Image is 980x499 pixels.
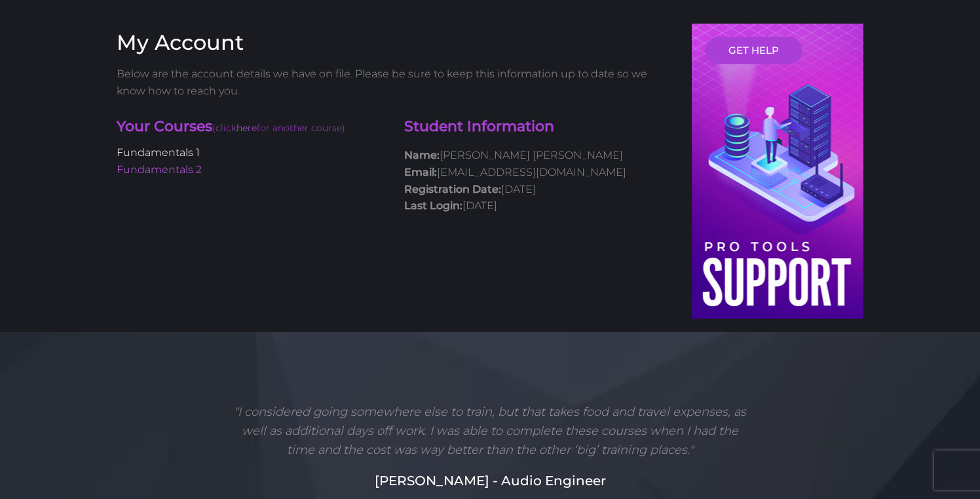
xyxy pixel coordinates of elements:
[117,30,672,55] h3: My Account
[404,183,501,195] strong: Registration Date:
[404,149,440,161] strong: Name:
[117,66,672,99] p: Below are the account details we have on file. Please be sure to keep this information up to date...
[117,117,385,138] h4: Your Courses
[117,163,202,176] a: Fundamentals 2
[236,122,257,134] a: here
[404,147,672,214] p: [PERSON_NAME] [PERSON_NAME] [EMAIL_ADDRESS][DOMAIN_NAME] [DATE] [DATE]
[404,117,672,137] h4: Student Information
[229,403,751,459] p: "I considered going somewhere else to train, but that takes food and travel expenses, as well as ...
[117,146,200,159] a: Fundamentals 1
[117,471,863,490] h5: [PERSON_NAME] - Audio Engineer
[705,37,802,64] a: GET HELP
[404,166,437,178] strong: Email:
[404,199,462,212] strong: Last Login:
[212,122,345,134] span: (click for another course)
